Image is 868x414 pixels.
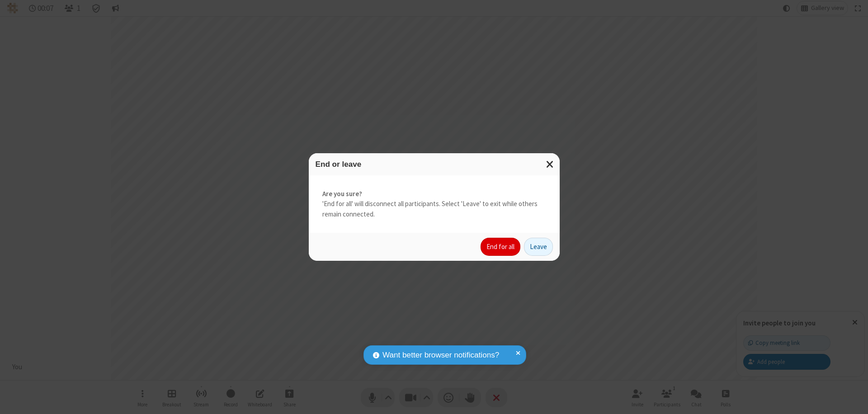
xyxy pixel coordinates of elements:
div: 'End for all' will disconnect all participants. Select 'Leave' to exit while others remain connec... [309,175,560,233]
strong: Are you sure? [322,189,546,199]
button: Close modal [541,153,560,175]
span: Want better browser notifications? [382,349,499,361]
h3: End or leave [316,160,553,169]
button: End for all [481,238,520,256]
button: Leave [524,238,553,256]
